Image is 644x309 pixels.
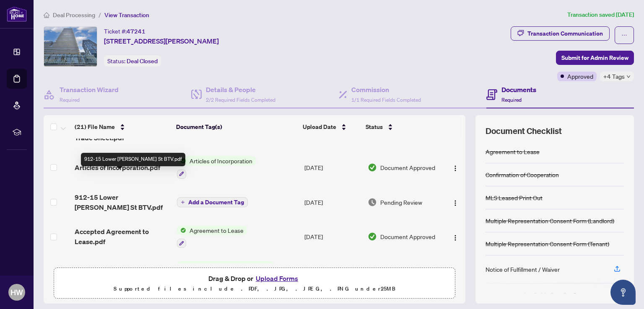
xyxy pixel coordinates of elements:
[127,28,145,35] span: 47241
[186,226,247,235] span: Agreement to Lease
[511,26,610,41] button: Transaction Communication
[127,57,158,65] span: Deal Closed
[449,161,462,174] button: Logo
[368,163,377,172] img: Document Status
[299,115,362,139] th: Upload Date
[368,198,377,207] img: Document Status
[486,239,609,248] div: Multiple Representation Consent Form (Tenant)
[610,280,636,305] button: Open asap
[253,273,301,284] button: Upload Forms
[561,51,628,64] span: Submit for Admin Review
[177,226,247,248] button: Status IconAgreement to Lease
[206,85,275,95] h4: Details & People
[177,226,186,235] img: Status Icon
[527,27,603,40] div: Transaction Communication
[380,163,435,172] span: Document Approved
[486,125,562,137] span: Document Checklist
[366,122,383,131] span: Status
[188,199,244,205] span: Add a Document Tag
[486,170,559,179] div: Confirmation of Cooperation
[59,284,450,294] p: Supported files include .PDF, .JPG, .JPEG, .PNG under 25 MB
[301,185,364,219] td: [DATE]
[501,85,536,95] h4: Documents
[104,11,149,19] span: View Transaction
[186,261,273,270] span: Right at Home Deposit Receipt
[75,263,170,283] span: RAH DEPOSIT RECEIPT 2512360 1401.pdf
[104,36,219,46] span: [STREET_ADDRESS][PERSON_NAME]
[380,198,422,207] span: Pending Review
[452,165,459,172] img: Logo
[301,219,364,255] td: [DATE]
[177,261,273,284] button: Status IconRight at Home Deposit Receipt
[75,122,115,131] span: (21) File Name
[449,196,462,209] button: Logo
[452,234,459,241] img: Logo
[10,286,23,298] span: HW
[486,216,614,225] div: Multiple Representation Consent Form (Landlord)
[206,97,275,103] span: 2/2 Required Fields Completed
[81,153,185,166] div: 912-15 Lower [PERSON_NAME] St BTV.pdf
[181,200,185,204] span: plus
[75,227,170,247] span: Accepted Agreement to Lease.pdf
[351,97,421,103] span: 1/1 Required Fields Completed
[7,6,27,22] img: logo
[303,122,336,131] span: Upload Date
[60,97,80,103] span: Required
[301,255,364,291] td: [DATE]
[177,197,248,207] button: Add a Document Tag
[556,51,634,65] button: Submit for Admin Review
[486,147,540,156] div: Agreement to Lease
[621,32,627,38] span: ellipsis
[177,261,186,270] img: Status Icon
[351,85,421,95] h4: Commission
[173,115,300,139] th: Document Tag(s)
[104,55,161,67] div: Status:
[368,232,377,241] img: Document Status
[362,115,441,139] th: Status
[177,197,248,208] button: Add a Document Tag
[626,75,631,79] span: down
[99,10,101,20] li: /
[380,232,435,241] span: Document Approved
[301,149,364,185] td: [DATE]
[567,72,593,81] span: Approved
[186,156,256,165] span: Articles of Incorporation
[53,11,95,19] span: Deal Processing
[501,97,522,103] span: Required
[75,162,160,173] span: Articles of Incorporation.pdf
[486,265,560,274] div: Notice of Fulfillment / Waiver
[452,200,459,206] img: Logo
[449,230,462,243] button: Logo
[104,26,145,36] div: Ticket #:
[177,156,256,179] button: Status IconArticles of Incorporation
[603,72,625,81] span: +4 Tags
[60,85,119,95] h4: Transaction Wizard
[567,10,634,20] article: Transaction saved [DATE]
[486,193,543,202] div: MLS Leased Print Out
[71,115,173,139] th: (21) File Name
[75,192,170,212] span: 912-15 Lower [PERSON_NAME] St BTV.pdf
[44,27,97,66] img: IMG-C12301414_1.jpg
[54,268,455,299] span: Drag & Drop orUpload FormsSupported files include .PDF, .JPG, .JPEG, .PNG under25MB
[208,273,301,284] span: Drag & Drop or
[44,12,49,18] span: home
